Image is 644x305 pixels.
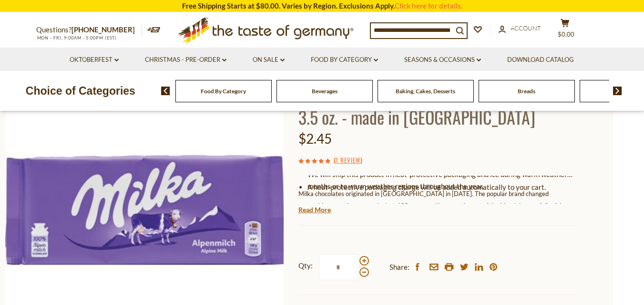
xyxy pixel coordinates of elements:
span: $2.45 [298,130,332,147]
a: Click here for details. [395,1,462,10]
li: A heat-protective packaging charge will be added automatically to your cart. [307,181,577,193]
h1: Milka "Alpenmilch" Alpine Milk Chocolate Bar 3.5 oz. - made in [GEOGRAPHIC_DATA] [298,85,577,128]
a: Read More [298,205,331,215]
a: Breads [518,88,535,95]
button: $0.00 [551,19,580,42]
span: MON - FRI, 9:00AM - 5:00PM (EST) [36,35,117,40]
img: next arrow [613,87,622,95]
input: Qty: [319,254,358,280]
a: Christmas - PRE-ORDER [145,55,226,65]
img: previous arrow [161,87,170,95]
a: Oktoberfest [70,55,119,65]
a: Food By Category [311,55,378,65]
span: Milka chocolates originated in [GEOGRAPHIC_DATA] in [DATE]. The popular brand changed ownership m... [298,190,573,233]
a: Baking, Cakes, Desserts [396,88,455,95]
span: Account [511,24,541,32]
strong: Qty: [298,260,313,272]
a: Seasons & Occasions [404,55,481,65]
a: Food By Category [201,88,246,95]
li: We will ship this product in heat-protective packaging and ice during warm weather months or to w... [307,168,577,180]
a: Account [499,23,541,34]
a: 1 Review [336,155,360,166]
a: On Sale [253,55,285,65]
a: Download Catalog [507,55,574,65]
p: Questions? [36,24,142,36]
a: Beverages [312,88,337,95]
span: ( ) [334,155,362,165]
a: [PHONE_NUMBER] [72,25,135,34]
span: Share: [389,261,409,273]
span: $0.00 [558,30,574,38]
